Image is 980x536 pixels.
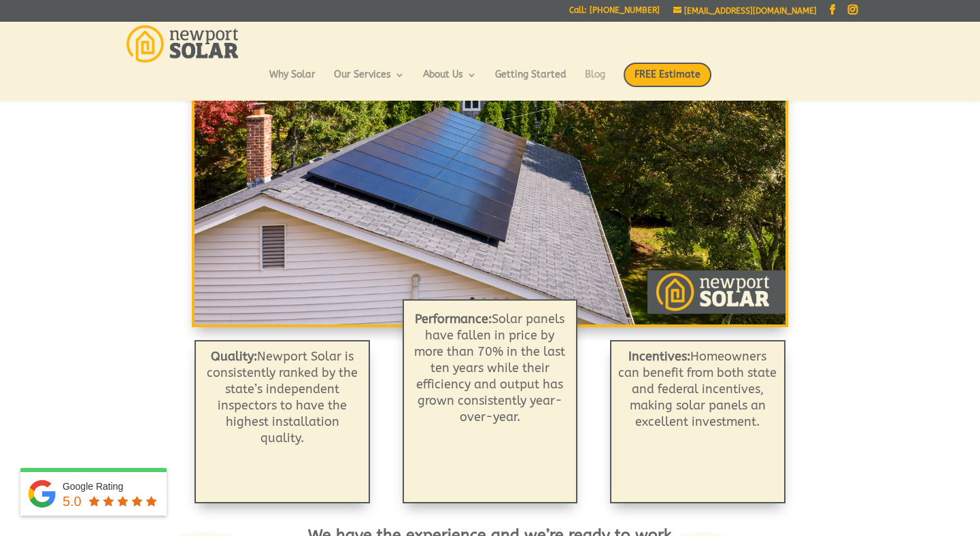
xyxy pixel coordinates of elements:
[334,70,405,93] a: Our Services
[126,25,239,63] img: Newport Solar | Solar Energy Optimized.
[624,63,711,101] a: FREE Estimate
[63,480,160,493] div: Google Rating
[269,70,316,93] a: Why Solar
[493,297,498,302] a: 3
[470,297,475,302] a: 1
[585,70,605,93] a: Blog
[673,6,817,16] a: [EMAIL_ADDRESS][DOMAIN_NAME]
[505,297,509,302] a: 4
[423,70,477,93] a: About Us
[495,70,567,93] a: Getting Started
[624,63,711,87] span: FREE Estimate
[618,348,777,430] p: Homeowners can benefit from both state and federal incentives, making solar panels an excellent i...
[207,349,358,446] span: Newport Solar is consistently ranked by the state’s independent inspectors to have the highest in...
[481,297,486,302] a: 2
[414,311,567,425] p: Solar panels have fallen in price by more than 70% in the last ten years while their efficiency a...
[415,312,492,326] b: Performance:
[569,6,660,20] a: Call: [PHONE_NUMBER]
[63,494,82,509] span: 5.0
[628,349,690,364] strong: Incentives:
[211,349,257,364] strong: Quality:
